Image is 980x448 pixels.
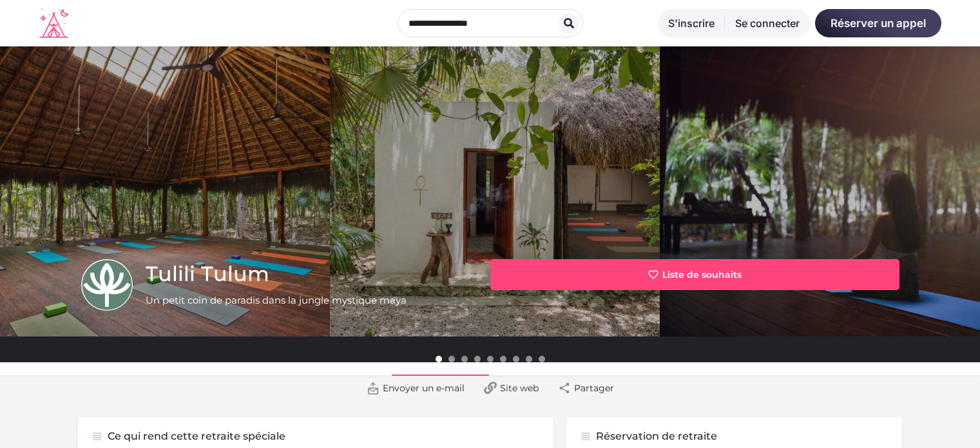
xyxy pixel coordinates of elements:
a: S'inscrire [658,9,725,37]
a: Liste de souhaits [490,259,899,290]
font: S'inscrire [668,17,715,30]
a: Logo de la liste [81,259,133,311]
a: Réserver un appel [815,9,941,37]
font: Se connecter [735,17,800,30]
font: Site web [500,382,539,394]
a: Image de la galerie d'en-tête [330,46,660,336]
a: Envoyer un e-mail [357,375,474,401]
a: Site web [474,375,548,401]
font: Réservation de retraite [596,430,717,442]
font: Ce qui rend cette retraite spéciale [108,430,285,442]
a: Partager [548,375,624,401]
font: Un petit coin de paradis dans la jungle mystique maya [146,294,407,306]
font: Tulili Tulum [146,261,269,286]
font: Partager [574,382,614,394]
a: Se connecter [725,9,810,37]
font: Envoyer un e-mail [383,382,465,394]
font: Liste de souhaits [662,269,742,280]
font: Réserver un appel [831,17,926,30]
